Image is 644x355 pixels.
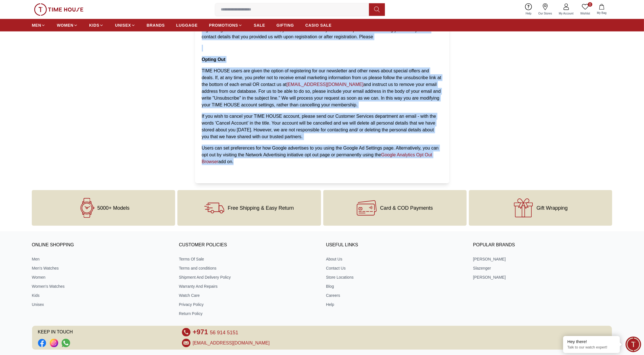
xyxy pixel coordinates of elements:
h3: ONLINE SHOPPING [32,241,171,249]
a: Men's Watches [32,265,171,271]
a: [PERSON_NAME] [473,256,612,262]
span: 5000+ Models [97,205,130,211]
span: TIME HOUSE users are given the option of registering for our newsletter and other news about spec... [202,68,441,87]
span: Wishlist [578,11,592,16]
a: Shipment And Delivery Policy [179,274,318,280]
span: WOMEN [57,22,74,28]
a: Watch Care [179,293,318,298]
a: Google Analytics Opt Out Browser [202,152,432,164]
a: Terms Of Sale [179,256,318,262]
a: Help [522,2,535,17]
span: Card & COD Payments [380,205,433,211]
a: [PERSON_NAME] [473,274,612,280]
span: Gift Wrapping [537,205,568,211]
a: Terms and conditions [179,265,318,271]
span: If you wish to cancel your TIME HOUSE account, please send our Customer Services department an em... [202,114,436,139]
div: Chat Widget [626,337,641,352]
a: GIFTING [276,20,294,30]
span: My Account [557,11,576,16]
a: MEN [32,20,45,30]
a: Privacy Policy [179,302,318,307]
div: Hey there! [567,339,616,345]
a: Warranty And Repairs [179,283,318,289]
span: GIFTING [276,22,294,28]
a: UNISEX [115,20,135,30]
span: KEEP IN TOUCH [38,328,174,337]
a: +971 56 914 5151 [193,328,238,337]
a: BRANDS [147,20,165,30]
span: KIDS [89,22,99,28]
a: Careers [326,293,465,298]
a: Men [32,256,171,262]
a: PROMOTIONS [209,20,242,30]
a: Women's Watches [32,283,171,289]
span: add on. [218,159,233,164]
a: Slazenger [473,265,612,271]
a: Return Policy [179,311,318,316]
a: KIDS [89,20,104,30]
span: MEN [32,22,41,28]
a: Social Link [62,339,70,347]
span: Our Stores [536,11,554,16]
span: 0 [588,2,592,7]
a: Our Stores [535,2,555,17]
button: My Bag [593,3,610,16]
span: PROMOTIONS [209,22,238,28]
li: Facebook [38,339,46,347]
span: My Bag [595,11,609,15]
a: Help [326,302,465,307]
span: CASIO SALE [305,22,332,28]
a: Blog [326,283,465,289]
span: LUGGAGE [176,22,198,28]
img: ... [34,3,83,16]
span: 56 914 5151 [210,330,238,335]
a: LUGGAGE [176,20,198,30]
p: Talk to our watch expert! [567,345,616,350]
span: BRANDS [147,22,165,28]
span: Help [523,11,534,16]
a: Kids [32,293,171,298]
a: Store Locations [326,274,465,280]
span: Users can set preferences for how Google advertises to you using the Google Ad Settings page. Alt... [202,146,439,157]
span: Free Shipping & Easy Return [228,205,294,211]
a: 0Wishlist [577,2,593,17]
a: [EMAIL_ADDRESS][DOMAIN_NAME] [286,82,363,87]
a: Contact Us [326,265,465,271]
a: Unisex [32,302,171,307]
a: Social Link [38,339,46,347]
h3: Popular Brands [473,241,612,249]
a: SALE [254,20,265,30]
h3: CUSTOMER POLICIES [179,241,318,249]
a: Women [32,274,171,280]
a: About Us [326,256,465,262]
a: WOMEN [57,20,78,30]
a: [EMAIL_ADDRESS][DOMAIN_NAME] [193,340,270,346]
a: CASIO SALE [305,20,332,30]
span: UNISEX [115,22,131,28]
h3: USEFUL LINKS [326,241,465,249]
span: SALE [254,22,265,28]
a: Social Link [50,339,58,347]
strong: Opting Out [202,57,226,62]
